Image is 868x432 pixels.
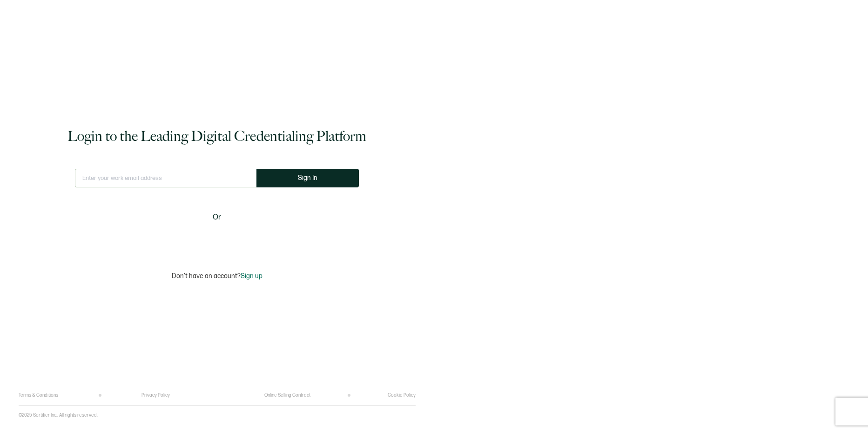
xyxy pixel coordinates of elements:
span: Or [213,212,221,223]
iframe: Sign in with Google Button [159,229,275,250]
span: Sign In [298,174,317,181]
a: Terms & Conditions [19,392,58,398]
p: ©2025 Sertifier Inc.. All rights reserved. [19,412,98,418]
a: Cookie Policy [388,392,416,398]
a: Privacy Policy [141,392,170,398]
input: Enter your work email address [75,169,256,187]
span: Sign up [241,272,262,280]
a: Online Selling Contract [264,392,310,398]
p: Don't have an account? [172,272,262,280]
button: Sign In [256,169,359,187]
h1: Login to the Leading Digital Credentialing Platform [67,127,366,146]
